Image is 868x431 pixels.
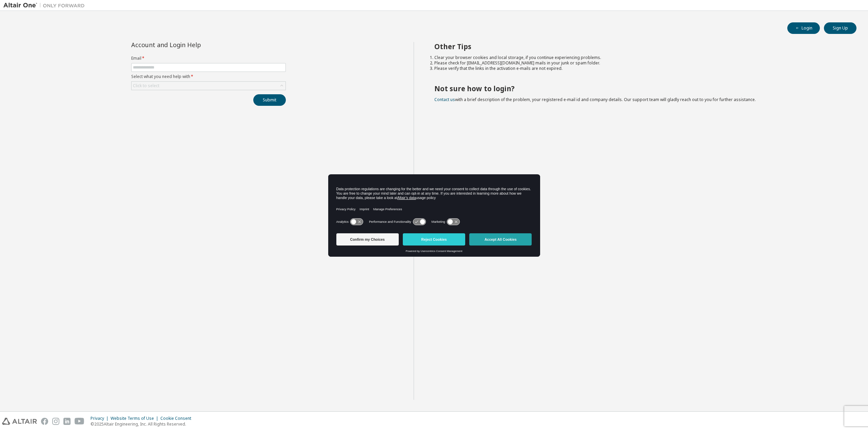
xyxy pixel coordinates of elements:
[133,83,159,89] div: Click to select
[132,82,285,90] div: Click to select
[160,416,195,421] div: Cookie Consent
[131,74,286,79] label: Select what you need help with
[434,42,845,51] h2: Other Tips
[75,418,84,425] img: youtube.svg
[91,421,195,427] p: © 2025 Altair Engineering, Inc. All Rights Reserved.
[434,97,455,102] a: Contact us
[131,42,255,47] div: Account and Login Help
[41,418,48,425] img: facebook.svg
[3,2,88,9] img: Altair One
[824,22,856,34] button: Sign Up
[63,418,71,425] img: linkedin.svg
[434,84,845,93] h2: Not sure how to login?
[2,418,37,425] img: altair_logo.svg
[434,97,756,102] span: with a brief description of the problem, your registered e-mail id and company details. Our suppo...
[52,418,59,425] img: instagram.svg
[131,56,286,61] label: Email
[253,94,286,106] button: Submit
[111,416,160,421] div: Website Terms of Use
[787,22,820,34] button: Login
[434,66,845,71] li: Please verify that the links in the activation e-mails are not expired.
[434,55,845,60] li: Clear your browser cookies and local storage, if you continue experiencing problems.
[91,416,111,421] div: Privacy
[434,60,845,66] li: Please check for [EMAIL_ADDRESS][DOMAIN_NAME] mails in your junk or spam folder.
